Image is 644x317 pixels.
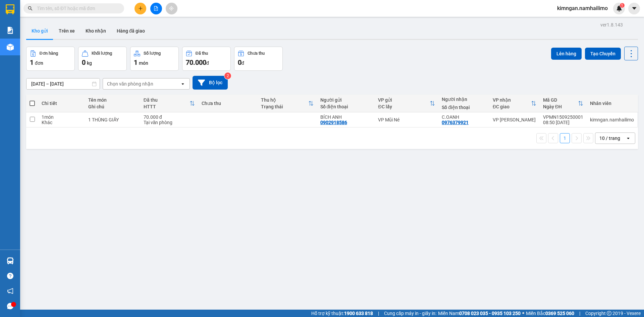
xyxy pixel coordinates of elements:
[344,311,373,316] strong: 1900 633 818
[206,60,209,66] span: đ
[7,27,14,34] img: solution-icon
[261,104,308,109] div: Trạng thái
[7,288,13,294] span: notification
[489,95,540,112] th: Toggle SortBy
[493,97,531,103] div: VP nhận
[150,3,162,14] button: file-add
[616,5,622,11] img: icon-new-feature
[154,6,158,11] span: file-add
[26,47,75,71] button: Đơn hàng1đơn
[144,104,190,109] div: HTTT
[7,303,13,309] span: message
[144,51,161,56] div: Số lượng
[135,3,146,14] button: plus
[626,136,631,141] svg: open
[7,44,14,51] img: warehouse-icon
[378,104,430,109] div: ĐC lấy
[320,114,372,120] div: BÍCH ANH
[182,47,231,71] button: Đã thu70.000đ
[261,97,308,103] div: Thu hộ
[543,114,583,120] div: VPMN1509250001
[144,120,195,125] div: Tại văn phòng
[311,310,373,317] span: Hỗ trợ kỹ thuật:
[169,6,174,11] span: aim
[543,104,578,109] div: Ngày ĐH
[493,117,536,122] div: VP [PERSON_NAME]
[80,23,111,39] button: Kho nhận
[599,135,620,142] div: 10 / trang
[26,78,100,89] input: Select a date range.
[134,58,138,66] span: 1
[238,58,241,66] span: 0
[590,101,634,106] div: Nhân viên
[82,58,86,66] span: 0
[585,48,621,60] button: Tạo Chuyến
[234,47,283,71] button: Chưa thu0đ
[579,310,580,317] span: |
[320,120,347,125] div: 0902918586
[526,310,574,317] span: Miền Bắc
[42,101,82,106] div: Chi tiết
[442,114,486,120] div: C.OANH
[258,95,317,112] th: Toggle SortBy
[320,104,372,109] div: Số điện thoại
[7,273,13,279] span: question-circle
[193,76,228,90] button: Bộ lọc
[180,81,185,87] svg: open
[37,5,116,12] input: Tìm tên, số ĐT hoặc mã đơn
[378,97,430,103] div: VP gửi
[384,310,436,317] span: Cung cấp máy in - giấy in:
[620,3,625,8] sup: 1
[26,23,53,39] button: Kho gửi
[186,58,206,66] span: 70.000
[442,120,469,125] div: 0976379921
[144,114,195,120] div: 70.000 đ
[378,117,435,122] div: VP Mũi Né
[241,60,244,66] span: đ
[6,4,14,14] img: logo-vxr
[621,3,623,8] span: 1
[522,312,524,315] span: ⚪️
[88,97,137,103] div: Tên món
[139,60,148,66] span: món
[224,72,231,79] sup: 2
[607,311,611,316] span: copyright
[92,51,112,56] div: Khối lượng
[202,101,254,106] div: Chưa thu
[88,117,137,122] div: 1 THÙNG GIẤY
[7,257,14,264] img: warehouse-icon
[87,60,92,66] span: kg
[111,23,150,39] button: Hàng đã giao
[442,105,486,110] div: Số điện thoại
[42,114,82,120] div: 1 món
[628,3,640,14] button: caret-down
[442,97,486,102] div: Người nhận
[196,51,208,56] div: Đã thu
[552,4,613,12] span: kimngan.namhailimo
[378,310,379,317] span: |
[438,310,521,317] span: Miền Nam
[600,21,623,29] div: ver 1.8.143
[28,6,33,11] span: search
[78,47,127,71] button: Khối lượng0kg
[140,95,198,112] th: Toggle SortBy
[107,81,153,87] div: Chọn văn phòng nhận
[543,97,578,103] div: Mã GD
[560,133,570,143] button: 1
[130,47,179,71] button: Số lượng1món
[493,104,531,109] div: ĐC giao
[88,104,137,109] div: Ghi chú
[42,120,82,125] div: Khác
[53,23,80,39] button: Trên xe
[631,5,637,11] span: caret-down
[543,120,583,125] div: 08:50 [DATE]
[166,3,177,14] button: aim
[248,51,265,56] div: Chưa thu
[590,117,634,122] div: kimngan.namhailimo
[35,60,43,66] span: đơn
[375,95,438,112] th: Toggle SortBy
[138,6,143,11] span: plus
[459,311,521,316] strong: 0708 023 035 - 0935 103 250
[545,311,574,316] strong: 0369 525 060
[30,58,34,66] span: 1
